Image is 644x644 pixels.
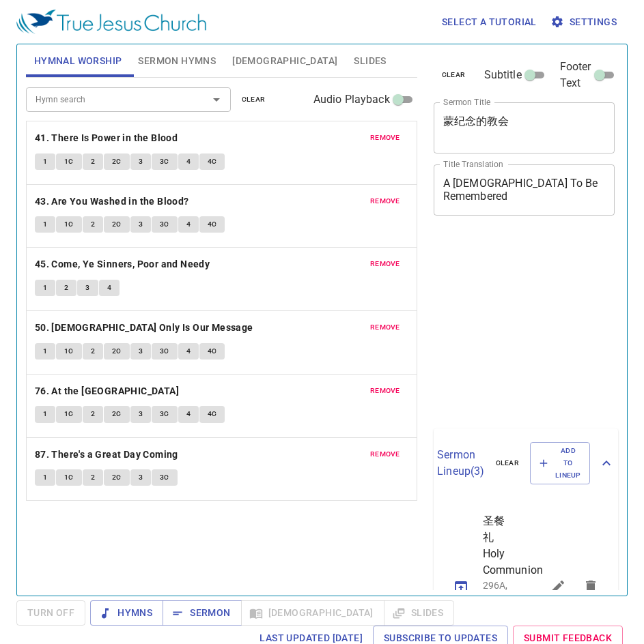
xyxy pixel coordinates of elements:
span: 4 [107,282,111,294]
span: remove [370,258,400,270]
span: remove [370,321,400,334]
button: Hymns [90,600,163,626]
p: Sermon Lineup ( 3 ) [437,447,484,480]
button: 4C [199,153,225,170]
button: 4 [178,343,199,360]
button: 3C [152,343,178,360]
span: 2C [112,408,122,420]
span: 3C [160,156,169,168]
span: 1 [43,282,47,294]
button: Select a tutorial [436,10,542,35]
span: clear [242,93,266,106]
span: 1 [43,156,47,168]
button: remove [362,319,408,336]
span: 4C [208,408,217,420]
span: Hymnal Worship [34,53,122,70]
span: remove [370,132,400,144]
button: 3 [130,216,151,233]
span: Audio Playback [313,91,390,108]
span: 1 [43,408,47,420]
b: 45. Come, Ye Sinners, Poor and Needy [35,256,210,273]
button: 4 [99,280,120,296]
b: 76. At the [GEOGRAPHIC_DATA] [35,383,179,400]
textarea: 蒙纪念的教会 [443,115,606,141]
button: 41. There Is Power in the Blood [35,130,180,147]
button: 43. Are You Washed in the Blood? [35,193,191,210]
button: remove [362,193,408,209]
button: 2C [104,216,130,233]
span: Footer Text [560,59,591,91]
span: 1 [43,218,47,231]
button: 45. Come, Ye Sinners, Poor and Needy [35,256,212,273]
span: 1C [64,218,74,231]
button: 1C [56,469,82,486]
span: 4 [186,408,191,420]
button: 1 [35,216,55,233]
span: 3 [85,282,89,294]
button: 2C [104,406,130,422]
span: Slides [354,53,386,70]
button: remove [362,383,408,399]
button: 3C [152,153,178,170]
button: 3C [152,469,178,486]
iframe: from-child [428,230,580,423]
button: 1 [35,406,55,422]
button: 3 [130,406,151,422]
button: 4 [178,153,199,170]
button: 3 [130,469,151,486]
div: Sermon Lineup(3)clearAdd to Lineup [434,428,618,499]
span: remove [370,195,400,207]
button: 87. There's a Great Day Coming [35,446,180,463]
span: 3C [160,408,169,420]
span: 4C [208,156,217,168]
button: 3 [130,153,151,170]
button: 4 [178,216,199,233]
span: clear [496,457,520,469]
span: 4C [208,218,217,231]
button: 1 [35,280,55,296]
button: 1C [56,406,82,422]
button: 4C [199,216,225,233]
span: 3C [160,345,169,357]
button: 3C [152,216,178,233]
button: 3 [130,343,151,360]
span: 3C [160,471,169,484]
span: 圣餐礼 Holy Communion [483,513,509,579]
button: 2 [56,280,76,296]
span: 4 [186,156,191,168]
button: 4C [199,343,225,360]
button: 1C [56,343,82,360]
button: clear [234,91,274,108]
span: 3 [139,218,143,231]
button: remove [362,446,408,463]
button: 3C [152,406,178,422]
button: 4C [199,406,225,422]
span: 1C [64,156,74,168]
button: 2 [83,343,103,360]
span: 2C [112,218,122,231]
img: True Jesus Church [16,10,206,34]
button: 1 [35,469,55,486]
span: Hymns [101,604,152,621]
span: Select a tutorial [442,14,537,31]
span: 1C [64,408,74,420]
span: [DEMOGRAPHIC_DATA] [232,53,337,70]
button: Sermon [163,600,241,626]
button: clear [434,67,474,83]
button: 2 [83,469,103,486]
span: 2 [91,345,95,357]
button: 2C [104,153,130,170]
button: 1 [35,153,55,170]
button: 2 [83,406,103,422]
button: Settings [548,10,622,35]
span: 3C [160,218,169,231]
button: 3 [77,280,98,296]
span: 2 [64,282,68,294]
span: clear [442,69,466,81]
button: remove [362,256,408,272]
span: remove [370,385,400,397]
span: 2 [91,471,95,484]
span: 2C [112,345,122,357]
span: 3 [139,345,143,357]
button: 50. [DEMOGRAPHIC_DATA] Only Is Our Message [35,319,255,336]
